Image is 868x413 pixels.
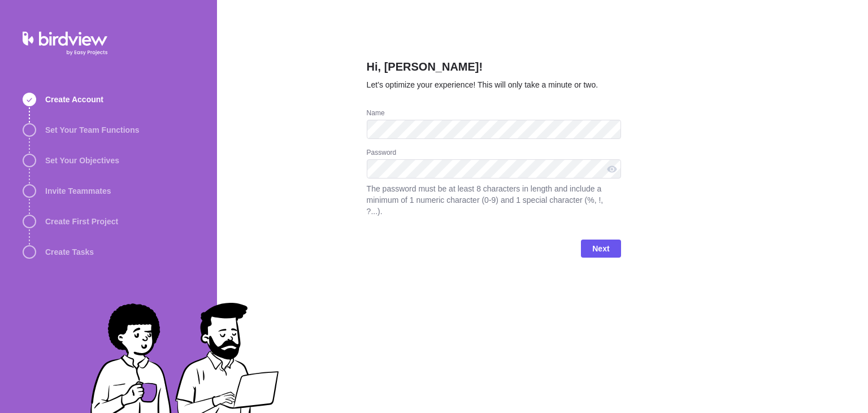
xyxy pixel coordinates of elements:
span: Create Tasks [45,246,94,258]
div: Password [367,148,621,159]
span: Next [581,240,620,258]
span: Invite Teammates [45,185,111,197]
span: Create Account [45,94,103,105]
h2: Hi, [PERSON_NAME]! [367,59,621,79]
span: Let’s optimize your experience! This will only take a minute or two. [367,80,598,89]
span: The password must be at least 8 characters in length and include a minimum of 1 numeric character... [367,183,621,217]
span: Set Your Objectives [45,155,119,166]
span: Next [592,242,609,255]
div: Name [367,108,621,120]
span: Set Your Team Functions [45,124,139,136]
span: Create First Project [45,216,118,227]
